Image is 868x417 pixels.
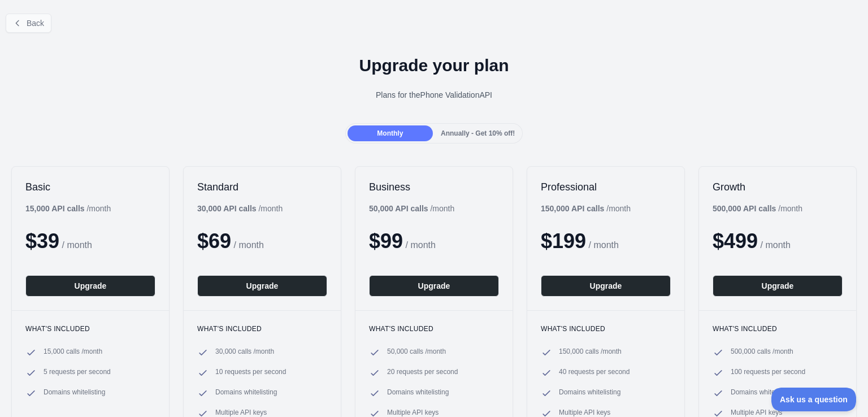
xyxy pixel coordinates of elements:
span: $ 499 [713,229,758,253]
div: Keywords by Traffic [125,67,190,74]
div: / month [541,203,631,214]
div: Domain: [DOMAIN_NAME] [29,29,124,38]
span: $ 199 [541,229,586,253]
h2: Business [369,180,499,194]
div: / month [369,203,454,214]
div: Domain Overview [43,67,101,74]
b: 150,000 API calls [541,204,604,213]
img: logo_orange.svg [18,18,27,27]
h2: Standard [197,180,327,194]
b: 50,000 API calls [369,204,428,213]
h2: Professional [541,180,671,194]
img: tab_domain_overview_orange.svg [31,66,40,75]
iframe: Toggle Customer Support [771,388,857,411]
div: / month [713,203,802,214]
img: tab_keywords_by_traffic_grey.svg [112,66,121,75]
div: v 4.0.25 [32,18,55,27]
b: 500,000 API calls [713,204,776,213]
h2: Growth [713,180,843,194]
img: website_grey.svg [18,29,27,38]
span: $ 99 [369,229,403,253]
